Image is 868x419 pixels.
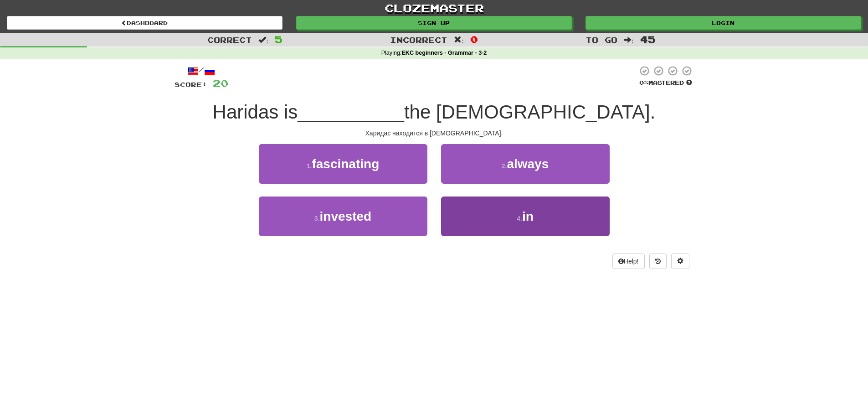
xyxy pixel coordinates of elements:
[296,16,572,30] a: Sign up
[441,144,610,184] button: 2.always
[624,36,634,44] span: :
[441,197,610,236] button: 4.in
[258,36,268,44] span: :
[404,101,656,123] span: the [DEMOGRAPHIC_DATA].
[454,36,464,44] span: :
[298,101,404,123] span: __________
[586,16,861,30] a: Login
[517,215,522,222] small: 4 .
[207,35,252,44] span: Correct
[312,157,379,171] span: fascinating
[320,209,372,223] span: invested
[507,157,549,171] span: always
[7,16,282,30] a: Dashboard
[612,253,645,269] button: Help!
[522,209,534,223] span: in
[640,34,656,45] span: 45
[502,162,507,170] small: 2 .
[259,197,427,236] button: 3.invested
[637,79,694,87] div: Mastered
[390,35,447,44] span: Incorrect
[586,35,617,44] span: To go
[314,215,320,222] small: 3 .
[470,34,478,45] span: 0
[401,50,487,56] strong: EKC beginners - Grammar - 3-2
[639,79,648,86] span: 0 %
[175,81,207,88] span: Score:
[649,253,667,269] button: Round history (alt+y)
[259,144,427,184] button: 1.fascinating
[307,162,312,170] small: 1 .
[213,78,228,89] span: 20
[175,129,694,138] div: Харидас находится в [DEMOGRAPHIC_DATA].
[275,34,282,45] span: 5
[175,65,228,77] div: /
[213,101,298,123] span: Haridas is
